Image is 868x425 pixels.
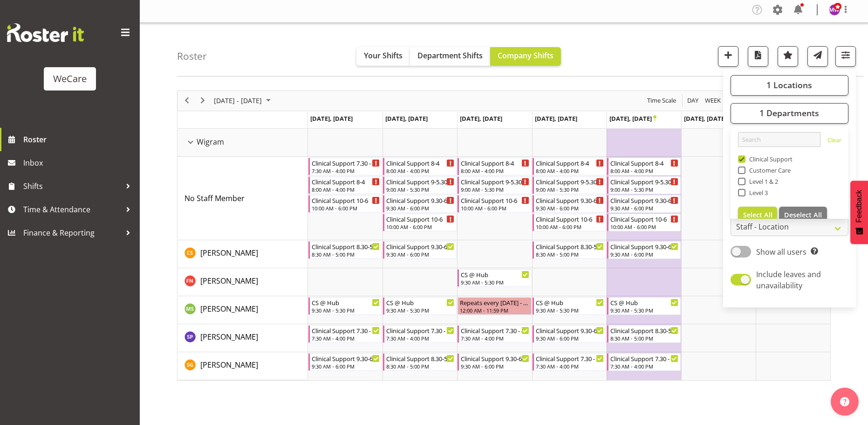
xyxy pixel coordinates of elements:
[197,136,224,147] span: Wigram
[312,362,380,370] div: 9:30 AM - 6:00 PM
[461,158,529,167] div: Clinical Support 8-4
[461,167,529,174] div: 8:00 AM - 4:00 PM
[461,195,529,205] div: Clinical Support 10-6
[850,181,868,244] button: Feedback - Show survey
[386,354,454,363] div: Clinical Support 8.30-5
[386,186,454,193] div: 9:00 AM - 5:30 PM
[386,223,454,230] div: 10:00 AM - 6:00 PM
[533,158,606,175] div: No Staff Member"s event - Clinical Support 8-4 Begin From Thursday, October 23, 2025 at 8:00:00 A...
[312,204,380,212] div: 10:00 AM - 6:00 PM
[386,167,454,174] div: 8:00 AM - 4:00 PM
[312,195,380,205] div: Clinical Support 10-6
[646,95,677,106] span: Time Scale
[386,326,454,335] div: Clinical Support 7.30 - 4
[607,214,681,231] div: No Staff Member"s event - Clinical Support 10-6 Begin From Friday, October 24, 2025 at 10:00:00 A...
[748,46,768,67] button: Download a PDF of the roster according to the set date range.
[533,297,606,315] div: Mehreen Sardar"s event - CS @ Hub Begin From Thursday, October 23, 2025 at 9:30:00 AM GMT+13:00 E...
[610,186,678,193] div: 9:00 AM - 5:30 PM
[807,46,828,67] button: Send a list of all shifts for the selected filtered period to all rostered employees.
[745,178,779,185] span: Level 1 & 2
[23,132,135,146] span: Roster
[178,129,308,157] td: Wigram resource
[610,362,678,370] div: 7:30 AM - 4:00 PM
[178,268,308,296] td: Firdous Naqvi resource
[386,158,454,167] div: Clinical Support 8-4
[310,114,353,123] span: [DATE], [DATE]
[308,325,382,343] div: Sabnam Pun"s event - Clinical Support 7.30 - 4 Begin From Monday, October 20, 2025 at 7:30:00 AM ...
[458,176,531,194] div: No Staff Member"s event - Clinical Support 9-5.30 Begin From Wednesday, October 22, 2025 at 9:00:...
[200,331,258,342] a: [PERSON_NAME]
[197,95,209,106] button: Next
[536,251,604,258] div: 8:30 AM - 5:00 PM
[185,193,245,203] span: No Staff Member
[383,195,457,213] div: No Staff Member"s event - Clinical Support 9.30-6 Begin From Tuesday, October 21, 2025 at 9:30:00...
[312,298,380,307] div: CS @ Hub
[610,158,678,167] div: Clinical Support 8-4
[460,114,502,123] span: [DATE], [DATE]
[461,334,529,342] div: 7:30 AM - 4:00 PM
[704,95,722,106] span: Week
[386,362,454,370] div: 8:30 AM - 5:00 PM
[536,362,604,370] div: 7:30 AM - 4:00 PM
[610,354,678,363] div: Clinical Support 7.30 - 4
[200,247,258,258] a: [PERSON_NAME]
[536,242,604,251] div: Clinical Support 8.30-5
[536,204,604,212] div: 9:30 AM - 6:00 PM
[461,177,529,186] div: Clinical Support 9-5.30
[200,276,258,286] span: [PERSON_NAME]
[610,298,678,307] div: CS @ Hub
[607,325,681,343] div: Sabnam Pun"s event - Clinical Support 8.30-5 Begin From Friday, October 24, 2025 at 8:30:00 AM GM...
[177,51,207,62] h4: Roster
[458,353,531,371] div: Sanjita Gurung"s event - Clinical Support 9.30-6 Begin From Wednesday, October 22, 2025 at 9:30:0...
[536,326,604,335] div: Clinical Support 9.30-6
[609,114,656,123] span: [DATE], [DATE]
[195,91,211,111] div: next period
[533,325,606,343] div: Sabnam Pun"s event - Clinical Support 9.30-6 Begin From Thursday, October 23, 2025 at 9:30:00 AM ...
[536,354,604,363] div: Clinical Support 7.30 - 4
[461,326,529,335] div: Clinical Support 7.30 - 4
[383,353,457,371] div: Sanjita Gurung"s event - Clinical Support 8.30-5 Begin From Tuesday, October 21, 2025 at 8:30:00 ...
[178,324,308,352] td: Sabnam Pun resource
[312,354,380,363] div: Clinical Support 9.30-6
[200,359,258,370] a: [PERSON_NAME]
[7,23,84,42] img: Rosterit website logo
[759,107,819,118] span: 1 Departments
[23,179,121,193] span: Shifts
[533,353,606,371] div: Sanjita Gurung"s event - Clinical Support 7.30 - 4 Begin From Thursday, October 23, 2025 at 7:30:...
[461,354,529,363] div: Clinical Support 9.30-6
[200,248,258,258] span: [PERSON_NAME]
[490,47,561,66] button: Company Shifts
[756,247,806,257] span: Show all users
[829,4,840,15] img: management-we-care10447.jpg
[704,95,723,106] button: Timeline Week
[610,334,678,342] div: 8:30 AM - 5:00 PM
[308,241,382,259] div: Catherine Stewart"s event - Clinical Support 8.30-5 Begin From Monday, October 20, 2025 at 8:30:0...
[743,210,772,219] span: Select All
[610,167,678,174] div: 8:00 AM - 4:00 PM
[383,297,457,315] div: Mehreen Sardar"s event - CS @ Hub Begin From Tuesday, October 21, 2025 at 9:30:00 AM GMT+13:00 En...
[458,158,531,175] div: No Staff Member"s event - Clinical Support 8-4 Begin From Wednesday, October 22, 2025 at 8:00:00 ...
[312,326,380,335] div: Clinical Support 7.30 - 4
[312,251,380,258] div: 8:30 AM - 5:00 PM
[610,242,678,251] div: Clinical Support 9.30-6
[745,155,793,163] span: Clinical Support
[784,210,822,219] span: Deselect All
[536,307,604,314] div: 9:30 AM - 5:30 PM
[536,186,604,193] div: 9:00 AM - 5:30 PM
[718,46,738,67] button: Add a new shift
[731,75,848,96] button: 1 Locations
[23,202,121,216] span: Time & Attendance
[610,195,678,205] div: Clinical Support 9.30-6
[745,189,768,196] span: Level 3
[386,204,454,212] div: 9:30 AM - 6:00 PM
[211,91,276,111] div: October 20 - 26, 2025
[536,177,604,186] div: Clinical Support 9-5.30
[536,195,604,205] div: Clinical Support 9.30-6
[458,269,531,287] div: Firdous Naqvi"s event - CS @ Hub Begin From Wednesday, October 22, 2025 at 9:30:00 AM GMT+13:00 E...
[684,114,726,123] span: [DATE], [DATE]
[731,103,848,124] button: 1 Departments
[535,114,577,123] span: [DATE], [DATE]
[383,214,457,231] div: No Staff Member"s event - Clinical Support 10-6 Begin From Tuesday, October 21, 2025 at 10:00:00 ...
[461,186,529,193] div: 9:00 AM - 5:30 PM
[386,242,454,251] div: Clinical Support 9.30-6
